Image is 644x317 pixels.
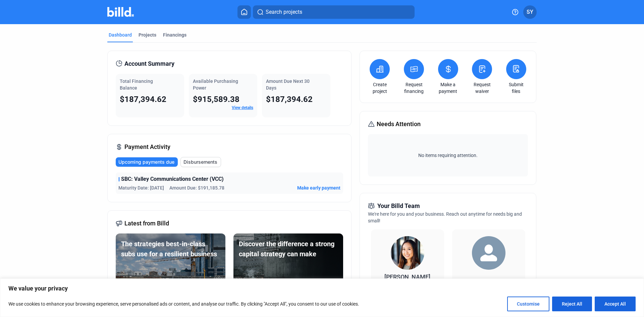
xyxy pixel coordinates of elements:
span: SBC: Valley Communications Center (VCC) [121,175,224,183]
p: We value your privacy [8,284,636,293]
img: Billd Company Logo [107,7,134,17]
button: Search projects [253,5,415,19]
span: We're here for you and your business. Reach out anytime for needs big and small! [368,211,522,223]
a: Request financing [402,81,426,95]
a: View details [232,105,253,110]
a: Make a payment [436,81,460,95]
span: Latest from Billd [124,219,169,228]
div: Projects [139,32,156,38]
img: Territory Manager [472,236,505,270]
span: Disbursements [183,159,217,165]
p: We use cookies to enhance your browsing experience, serve personalised ads or content, and analys... [8,300,359,308]
span: Account Summary [124,59,174,68]
button: Customise [507,297,549,311]
span: Total Financing Balance [120,78,153,91]
span: $915,589.38 [193,95,239,104]
img: Relationship Manager [391,236,424,270]
button: Make early payment [297,184,340,191]
span: No items requiring attention. [371,152,525,159]
span: Upcoming payments due [118,159,174,165]
span: $187,394.62 [266,95,313,104]
button: Reject All [552,297,592,311]
span: Amount Due: $191,185.78 [169,184,224,191]
a: Submit files [504,81,528,95]
span: SY [527,8,533,16]
button: Accept All [595,297,636,311]
span: Maturity Date: [DATE] [118,184,164,191]
div: Dashboard [109,32,132,38]
a: Request waiver [470,81,494,95]
button: Disbursements [180,157,221,167]
span: Your Billd Team [377,201,420,211]
span: Amount Due Next 30 Days [266,78,310,91]
div: Discover the difference a strong capital strategy can make [239,239,338,259]
span: Available Purchasing Power [193,78,238,91]
button: SY [523,5,537,19]
a: Create project [368,81,391,95]
div: The strategies best-in-class subs use for a resilient business [121,239,220,259]
span: [PERSON_NAME] [384,273,430,280]
span: $187,394.62 [120,95,166,104]
span: Payment Activity [124,142,170,152]
span: Needs Attention [377,119,421,129]
span: Search projects [266,8,302,16]
button: Upcoming payments due [116,157,178,167]
div: Financings [163,32,186,38]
